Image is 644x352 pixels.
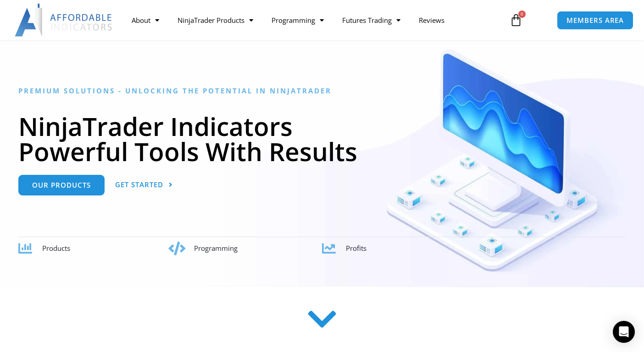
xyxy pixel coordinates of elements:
[115,181,163,188] span: Get Started
[410,10,454,31] a: Reviews
[32,182,91,189] span: Our Products
[122,10,168,31] a: About
[496,7,536,33] a: 0
[18,175,105,195] a: Our Products
[262,10,333,31] a: Programming
[333,10,410,31] a: Futures Trading
[518,11,526,18] span: 0
[18,87,626,95] h6: Premium Solutions - Unlocking the Potential in NinjaTrader
[346,244,366,253] span: Profits
[15,4,113,37] img: LogoAI | Affordable Indicators – NinjaTrader
[566,17,624,24] span: MEMBERS AREA
[18,114,626,164] h1: NinjaTrader Indicators Powerful Tools With Results
[168,10,262,31] a: NinjaTrader Products
[613,321,635,343] div: Open Intercom Messenger
[115,175,173,195] a: Get Started
[122,10,503,31] nav: Menu
[557,11,633,30] a: MEMBERS AREA
[194,244,238,253] span: Programming
[42,244,70,253] span: Products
